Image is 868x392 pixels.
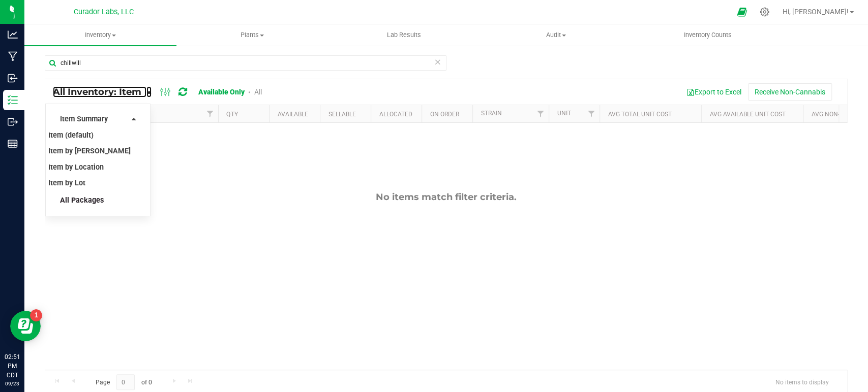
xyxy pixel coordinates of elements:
[53,86,141,97] span: All Inventory: Item
[60,196,104,205] span: All Packages
[481,110,501,117] a: Strain
[8,95,18,105] inline-svg: Inventory
[5,380,20,387] p: 09/23
[379,111,412,118] a: Allocated
[176,24,328,46] a: Plants
[8,29,18,40] inline-svg: Analytics
[767,374,837,389] span: No items to display
[201,105,218,122] a: Filter
[8,73,18,83] inline-svg: Inbound
[74,8,134,16] span: Curador Labs, LLC
[748,83,832,101] button: Receive Non-Cannabis
[48,163,104,172] span: Item by Location
[328,24,480,46] a: Lab Results
[632,24,784,46] a: Inventory Counts
[53,86,146,97] a: All Inventory: Item
[480,24,632,46] a: Audit
[48,179,85,187] span: Item by Lot
[557,110,571,117] a: Unit
[730,2,753,22] span: Open Ecommerce Menu
[30,309,42,321] iframe: Resource center unread badge
[8,139,18,149] inline-svg: Reports
[758,7,771,17] div: Manage settings
[481,30,632,40] span: Audit
[583,105,600,122] a: Filter
[430,111,459,118] a: On Order
[670,30,745,40] span: Inventory Counts
[680,83,748,101] button: Export to Excel
[328,111,355,118] a: Sellable
[177,30,328,40] span: Plants
[87,374,160,390] span: Page of 0
[434,55,441,69] span: Clear
[198,88,245,96] a: Available Only
[783,8,849,16] span: Hi, [PERSON_NAME]!
[10,311,41,341] iframe: Resource center
[48,147,131,155] span: Item by [PERSON_NAME]
[48,131,94,140] span: Item (default)
[60,115,108,123] span: Item Summary
[277,111,308,118] a: Available
[24,30,176,40] span: Inventory
[45,191,847,203] div: No items match filter criteria.
[373,30,435,40] span: Lab Results
[45,55,446,71] input: Search Item Name, Retail Display Name, SKU, Part Number...
[8,117,18,127] inline-svg: Outbound
[24,24,176,46] a: Inventory
[254,88,262,96] a: All
[226,111,237,118] a: Qty
[608,111,671,118] a: Avg Total Unit Cost
[709,111,785,118] a: Avg Available Unit Cost
[532,105,549,122] a: Filter
[8,51,18,61] inline-svg: Manufacturing
[5,352,20,380] p: 02:51 PM CDT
